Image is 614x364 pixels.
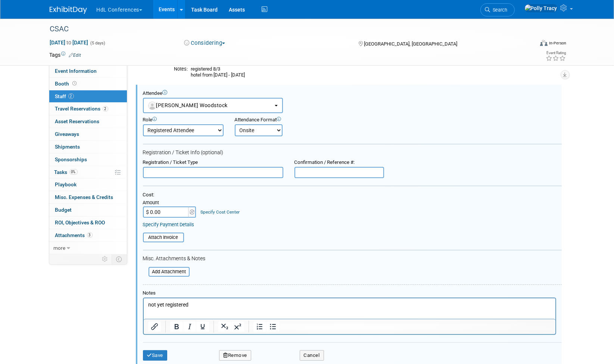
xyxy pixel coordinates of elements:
a: Specify Payment Details [143,222,194,227]
span: Giveaways [55,131,80,137]
button: Bold [170,321,183,332]
div: In-Person [549,40,566,46]
span: Tasks [54,169,78,175]
div: Misc. Attachments & Notes [143,255,562,262]
a: Giveaways [49,128,127,140]
div: CSAC [47,22,523,36]
button: Numbered list [253,321,266,332]
button: Cancel [300,350,324,361]
span: Booth not reserved yet [71,81,78,86]
a: Misc. Expenses & Credits [49,191,127,203]
span: Attachments [55,232,93,238]
span: Budget [55,207,72,213]
a: Attachments3 [49,229,127,242]
span: 2 [68,93,74,99]
span: Sponsorships [55,156,87,162]
div: Registration / Ticket Type [143,159,283,166]
span: [PERSON_NAME] Woodstock [148,102,228,108]
span: Search [490,7,508,13]
td: Tags [50,51,81,59]
div: Registration / Ticket Info (optional) [143,149,562,156]
span: [DATE] [DATE] [50,39,89,46]
span: 3 [87,232,93,238]
a: Travel Reservations2 [49,103,127,115]
td: Personalize Event Tab Strip [99,254,112,264]
span: Shipments [55,144,80,150]
div: Cost: [143,192,562,198]
iframe: Rich Text Area [144,298,555,319]
img: Format-Inperson.png [540,40,548,46]
span: 0% [69,169,78,175]
div: Event Rating [546,51,566,55]
span: 2 [103,106,108,112]
span: more [54,245,66,251]
td: Toggle Event Tabs [112,254,127,264]
span: [GEOGRAPHIC_DATA], [GEOGRAPHIC_DATA] [364,41,457,47]
div: registered 8/3 hotel from [DATE] - [DATE] [191,66,556,78]
a: Shipments [49,141,127,153]
div: Amount [143,200,197,206]
button: Insert/edit link [148,321,161,332]
div: Attendee [143,90,562,97]
span: Playbook [55,181,77,187]
a: Staff2 [49,90,127,103]
span: Asset Reservations [55,118,100,124]
a: Asset Reservations [49,115,127,128]
div: Event Format [490,39,567,50]
img: Polly Tracy [524,4,558,12]
div: Confirmation / Reference #: [294,159,384,166]
button: Superscript [231,321,244,332]
span: Staff [55,93,74,99]
button: [PERSON_NAME] Woodstock [143,98,283,113]
button: Save [143,350,168,361]
button: Underline [196,321,209,332]
div: Role [143,117,224,123]
button: Bullet list [266,321,279,332]
a: Budget [49,204,127,216]
span: (5 days) [90,41,106,46]
a: Booth [49,78,127,90]
a: Specify Cost Center [200,209,240,215]
div: Notes: [174,66,188,72]
div: Notes [143,290,556,296]
span: Misc. Expenses & Credits [55,194,113,200]
a: ROI, Objectives & ROO [49,217,127,229]
div: Attendance Format [235,117,331,123]
a: more [49,242,127,254]
a: Event Information [49,65,127,77]
a: Sponsorships [49,153,127,166]
a: Tasks0% [49,166,127,178]
a: Edit [69,53,81,58]
button: Italic [183,321,196,332]
button: Remove [219,350,251,361]
button: Considering [181,39,228,47]
a: Playbook [49,178,127,191]
img: ExhibitDay [50,6,87,14]
span: Travel Reservations [55,106,108,112]
span: Event Information [55,68,97,74]
a: Search [480,3,515,16]
span: Booth [55,81,78,87]
span: ROI, Objectives & ROO [55,220,105,225]
span: to [66,40,73,46]
button: Subscript [218,321,231,332]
